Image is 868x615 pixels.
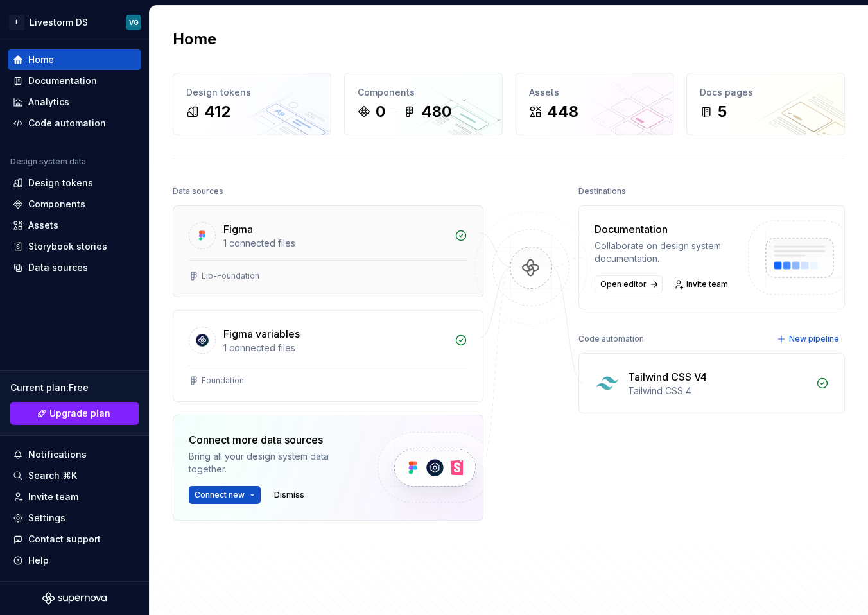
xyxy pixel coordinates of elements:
[628,369,707,385] div: Tailwind CSS V4
[28,53,54,66] div: Home
[8,257,141,278] a: Data sources
[173,73,331,135] a: Design tokens412
[173,29,216,49] h2: Home
[30,16,88,29] div: Livestorm DS
[268,486,310,504] button: Dismiss
[529,86,661,99] div: Assets
[49,407,110,420] span: Upgrade plan
[547,101,578,122] div: 448
[421,101,451,122] div: 480
[28,177,93,189] div: Design tokens
[8,465,141,486] button: Search ⌘K
[628,385,808,397] div: Tailwind CSS 4
[8,215,141,236] a: Assets
[28,117,106,130] div: Code automation
[8,71,141,91] a: Documentation
[189,450,356,476] div: Bring all your design system data together.
[28,469,77,482] div: Search ⌘K
[28,261,88,274] div: Data sources
[28,554,49,567] div: Help
[686,73,845,135] a: Docs pages5
[8,49,141,70] a: Home
[773,330,845,348] button: New pipeline
[129,17,139,28] div: VG
[189,486,261,504] button: Connect new
[600,279,647,290] span: Open editor
[670,275,734,293] a: Invite team
[28,198,85,211] div: Components
[595,221,734,237] div: Documentation
[578,330,644,348] div: Code automation
[223,221,253,237] div: Figma
[578,182,626,200] div: Destinations
[173,310,483,402] a: Figma variables1 connected filesFoundation
[789,334,839,344] span: New pipeline
[595,275,663,293] a: Open editor
[358,86,489,99] div: Components
[186,86,318,99] div: Design tokens
[9,15,24,30] div: L
[28,74,97,87] div: Documentation
[686,279,728,290] span: Invite team
[223,237,447,250] div: 1 connected files
[28,448,87,461] div: Notifications
[202,271,259,281] div: Lib-Foundation
[8,113,141,134] a: Code automation
[173,205,483,297] a: Figma1 connected filesLib-Foundation
[8,92,141,112] a: Analytics
[8,236,141,257] a: Storybook stories
[8,194,141,214] a: Components
[28,490,78,503] div: Invite team
[223,326,300,342] div: Figma variables
[10,157,86,167] div: Design system data
[10,402,139,425] a: Upgrade plan
[8,444,141,465] button: Notifications
[195,490,245,500] span: Connect new
[718,101,727,122] div: 5
[700,86,831,99] div: Docs pages
[10,381,139,394] div: Current plan : Free
[344,73,503,135] a: Components0480
[28,512,65,524] div: Settings
[173,182,223,200] div: Data sources
[28,96,69,108] div: Analytics
[8,550,141,571] button: Help
[3,8,146,36] button: LLivestorm DSVG
[202,376,244,386] div: Foundation
[189,432,356,447] div: Connect more data sources
[28,533,101,546] div: Contact support
[595,239,734,265] div: Collaborate on design system documentation.
[8,529,141,550] button: Contact support
[8,487,141,507] a: Invite team
[516,73,674,135] a: Assets448
[376,101,385,122] div: 0
[274,490,304,500] span: Dismiss
[28,219,58,232] div: Assets
[204,101,230,122] div: 412
[8,173,141,193] a: Design tokens
[42,592,107,605] svg: Supernova Logo
[8,508,141,528] a: Settings
[28,240,107,253] div: Storybook stories
[223,342,447,354] div: 1 connected files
